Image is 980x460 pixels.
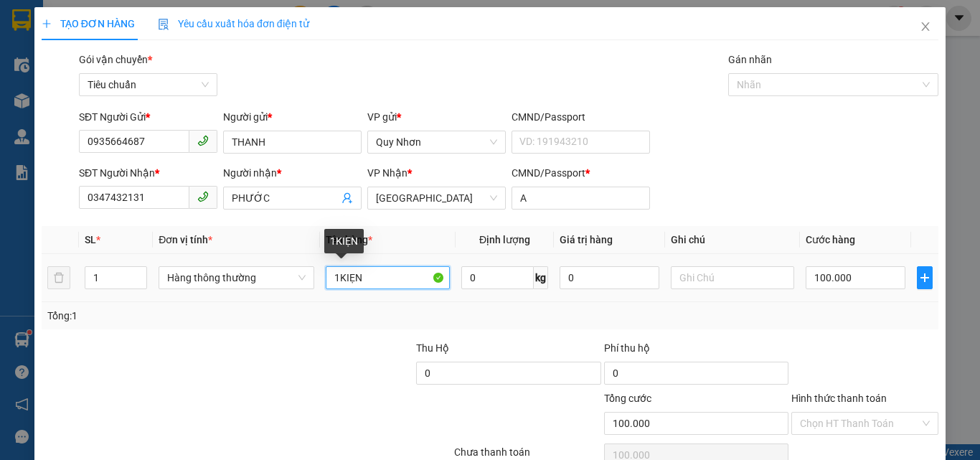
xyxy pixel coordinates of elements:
span: Định lượng [479,234,530,245]
span: kg [534,266,548,289]
div: TÍN [12,29,113,47]
th: Ghi chú [665,226,801,254]
div: VP gửi [367,109,506,125]
span: Quy Nhơn [376,131,497,153]
div: CMND/Passport [512,165,650,181]
span: Đơn vị tính [159,234,212,245]
input: 0 [560,266,659,289]
input: Ghi Chú [671,266,795,289]
div: SĐT Người Gửi [79,109,217,125]
span: phone [197,135,209,146]
div: Phí thu hộ [604,340,788,362]
span: Gửi: [12,14,34,29]
div: Người nhận [223,165,362,181]
span: Cước hàng [806,234,855,245]
span: Giá trị hàng [560,234,613,245]
div: [PERSON_NAME] [123,12,237,44]
div: Tổng: 1 [47,308,380,324]
div: Quy Nhơn [12,12,113,29]
div: CMND/Passport [512,109,650,125]
span: plus [42,19,52,29]
input: VD: Bàn, Ghế [326,266,450,289]
img: icon [158,19,169,30]
span: Gói vận chuyển [79,54,152,65]
span: phone [197,191,209,202]
span: Tổng cước [604,393,651,404]
div: 0326695028 [123,62,237,82]
button: plus [917,266,933,289]
div: D [123,82,237,99]
button: Close [905,7,946,47]
div: SĐT Người Nhận [79,165,217,181]
span: Yêu cầu xuất hóa đơn điện tử [158,18,309,29]
span: Thu Hộ [416,342,449,354]
span: plus [918,272,933,283]
span: VP Nhận [367,167,407,179]
div: TRIỂN [123,44,237,62]
span: Đà Lạt [376,187,497,209]
span: close [920,21,931,32]
span: user-add [341,192,353,204]
span: Nhận: [123,12,157,27]
span: Tiêu chuẩn [88,74,209,95]
div: 0357939154 [12,47,113,67]
span: TẠO ĐƠN HÀNG [42,18,135,29]
label: Gán nhãn [728,54,772,65]
button: delete [47,266,70,289]
div: Người gửi [223,109,362,125]
span: SL [85,234,96,245]
div: 1KIẸN [324,229,364,253]
span: Hàng thông thường [167,267,306,288]
label: Hình thức thanh toán [791,393,887,404]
